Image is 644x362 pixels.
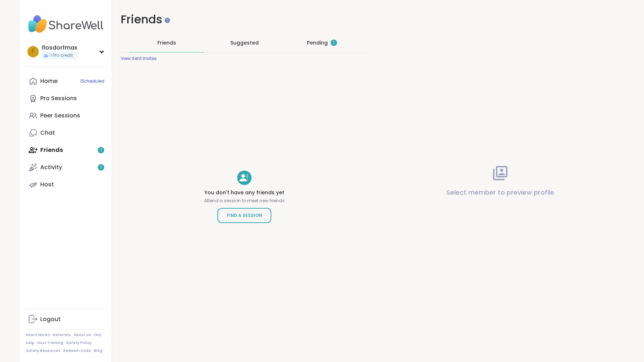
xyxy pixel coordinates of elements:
[66,340,92,345] a: Safety Policy
[446,187,554,198] p: Select member to preview profile
[227,212,262,219] span: Find a Session
[53,333,71,338] a: Referrals
[50,52,73,59] span: 1 Pro credit
[42,44,77,52] div: flosdorfmax
[40,112,80,120] div: Peer Sessions
[26,73,106,90] a: Home1Scheduled
[26,11,106,37] img: ShareWell Nav Logo
[26,107,106,124] a: Peer Sessions
[121,56,157,61] div: View Sent Invites
[40,181,54,189] div: Host
[40,163,62,171] div: Activity
[121,11,368,28] h1: Friends
[230,39,259,46] span: Suggested
[40,77,57,85] div: Home
[26,124,106,141] a: Chat
[80,78,104,84] span: 1 Scheduled
[165,18,170,23] iframe: Spotlight
[63,348,91,353] a: Redeem Code
[40,315,61,323] div: Logout
[32,47,34,56] span: f
[26,311,106,328] a: Logout
[26,176,106,193] a: Host
[94,348,102,353] a: Blog
[26,90,106,107] a: Pro Sessions
[37,340,63,345] a: Host Training
[94,333,101,338] a: FAQ
[74,333,91,338] a: About Us
[217,208,271,223] a: Find a Session
[26,333,50,338] a: How It Works
[26,348,60,353] a: Safety Resources
[26,159,106,176] a: Activity1
[307,39,337,46] div: Pending
[204,198,285,204] p: Attend a session to meet new friends
[40,129,55,137] div: Chat
[157,39,176,46] span: Friends
[204,189,285,196] h4: You don't have any friends yet
[100,164,102,171] span: 1
[333,40,335,46] span: 1
[26,340,34,345] a: Help
[40,94,77,102] div: Pro Sessions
